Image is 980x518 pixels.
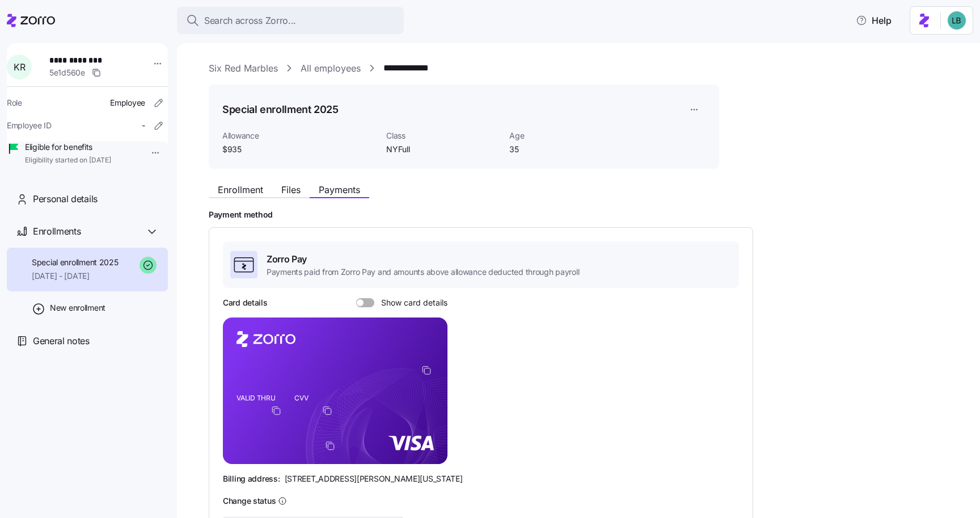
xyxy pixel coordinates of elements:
[374,298,447,307] span: Show card details
[32,270,119,282] span: [DATE] - [DATE]
[285,473,463,484] span: [STREET_ADDRESS][PERSON_NAME][US_STATE]
[509,144,623,155] span: 35
[25,141,111,153] span: Eligible for benefits
[948,11,966,30] img: 55738f7c4ee29e912ff6c7eae6e0401b
[267,266,579,278] span: Payments paid from Zorro Pay and amounts above allowance deducted through payroll
[319,185,360,194] span: Payments
[177,7,404,34] button: Search across Zorro...
[856,14,892,27] span: Help
[25,156,111,165] span: Eligibility started on [DATE]
[222,102,339,116] h1: Special enrollment 2025
[421,365,432,375] button: copy-to-clipboard
[7,120,52,131] span: Employee ID
[236,394,276,402] tspan: VALID THRU
[7,97,22,108] span: Role
[204,14,296,28] span: Search across Zorro...
[386,144,500,155] span: NYFull
[110,97,145,108] span: Employee
[386,130,500,141] span: Class
[325,441,335,451] button: copy-to-clipboard
[223,495,276,507] h3: Change status
[33,334,90,348] span: General notes
[33,192,98,206] span: Personal details
[209,210,964,220] h2: Payment method
[33,224,81,239] span: Enrollments
[509,130,623,141] span: Age
[142,120,145,131] span: -
[223,297,268,308] h3: Card details
[267,252,579,266] span: Zorro Pay
[50,302,105,314] span: New enrollment
[322,406,332,416] button: copy-to-clipboard
[271,406,281,416] button: copy-to-clipboard
[32,257,119,268] span: Special enrollment 2025
[14,62,25,72] span: K R
[222,144,377,155] span: $935
[294,394,309,402] tspan: CVV
[209,61,278,76] a: Six Red Marbles
[281,185,301,194] span: Files
[49,67,85,78] span: 5e1d560e
[218,185,263,194] span: Enrollment
[301,61,361,76] a: All employees
[847,9,901,32] button: Help
[222,130,377,141] span: Allowance
[223,473,280,484] span: Billing address:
